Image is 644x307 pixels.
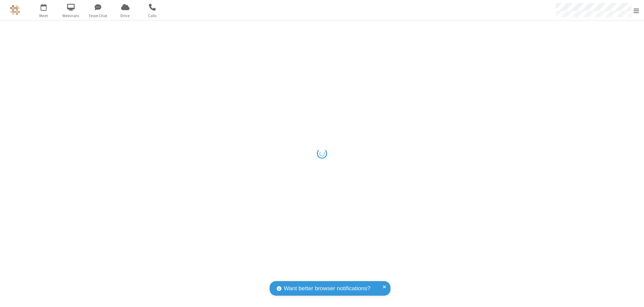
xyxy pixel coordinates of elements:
[86,13,111,19] span: Team Chat
[10,5,20,15] img: QA Selenium DO NOT DELETE OR CHANGE
[58,13,84,19] span: Webinars
[113,13,138,19] span: Drive
[284,284,370,293] span: Want better browser notifications?
[31,13,56,19] span: Meet
[140,13,165,19] span: Calls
